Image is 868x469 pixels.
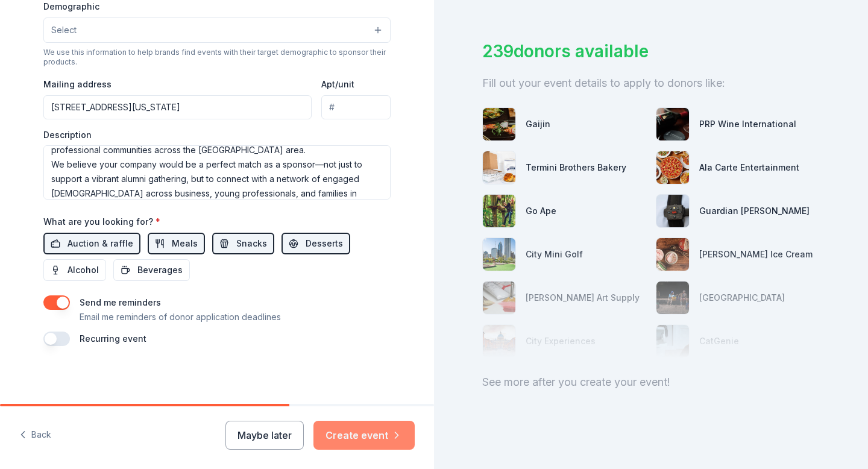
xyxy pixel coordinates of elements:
[321,95,391,119] input: #
[43,129,92,141] label: Description
[80,310,281,324] p: Email me reminders of donor application deadlines
[699,204,810,218] div: Guardian [PERSON_NAME]
[483,151,515,184] img: photo for Termini Brothers Bakery
[281,233,350,254] button: Desserts
[656,108,689,140] img: photo for PRP Wine International
[113,259,190,281] button: Beverages
[482,39,820,64] div: 239 donors available
[526,117,550,131] div: Gaijin
[656,195,689,227] img: photo for Guardian Angel Device
[306,236,343,251] span: Desserts
[526,160,626,175] div: Termini Brothers Bakery
[43,233,140,254] button: Auction & raffle
[68,236,133,251] span: Auction & raffle
[137,263,183,277] span: Beverages
[43,259,106,281] button: Alcohol
[482,74,820,93] div: Fill out your event details to apply to donors like:
[699,117,796,131] div: PRP Wine International
[656,151,689,184] img: photo for Ala Carte Entertainment
[43,95,312,119] input: Enter a US address
[483,195,515,227] img: photo for Go Ape
[482,373,820,392] div: See more after you create your event!
[225,421,304,450] button: Maybe later
[80,297,161,307] label: Send me reminders
[172,236,198,251] span: Meals
[483,108,515,140] img: photo for Gaijin
[43,145,391,200] textarea: The event is expected to bring together 300+ MSU alumni, friends, and professional communities ac...
[313,421,415,450] button: Create event
[236,236,267,251] span: Snacks
[699,160,799,175] div: Ala Carte Entertainment
[43,216,160,228] label: What are you looking for?
[526,204,556,218] div: Go Ape
[80,333,146,344] label: Recurring event
[43,1,99,13] label: Demographic
[43,48,391,67] div: We use this information to help brands find events with their target demographic to sponsor their...
[51,23,77,37] span: Select
[43,17,391,43] button: Select
[148,233,205,254] button: Meals
[321,78,354,90] label: Apt/unit
[68,263,99,277] span: Alcohol
[212,233,274,254] button: Snacks
[19,423,51,448] button: Back
[43,78,112,90] label: Mailing address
